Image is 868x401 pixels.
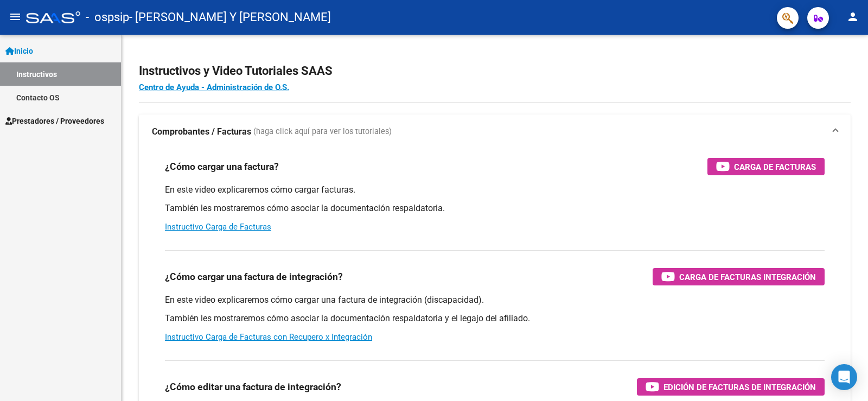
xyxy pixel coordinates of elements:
[165,269,343,284] h3: ¿Cómo cargar una factura de integración?
[165,184,825,196] p: En este video explicaremos cómo cargar facturas.
[165,222,271,232] a: Instructivo Carga de Facturas
[5,115,104,127] span: Prestadores / Proveedores
[707,158,825,175] button: Carga de Facturas
[165,159,279,174] h3: ¿Cómo cargar una factura?
[139,61,851,81] h2: Instructivos y Video Tutoriales SAAS
[637,378,825,396] button: Edición de Facturas de integración
[165,202,825,214] p: También les mostraremos cómo asociar la documentación respaldatoria.
[653,268,825,285] button: Carga de Facturas Integración
[5,45,33,57] span: Inicio
[165,332,372,342] a: Instructivo Carga de Facturas con Recupero x Integración
[165,313,825,324] p: También les mostraremos cómo asociar la documentación respaldatoria y el legajo del afiliado.
[129,5,331,29] span: - [PERSON_NAME] Y [PERSON_NAME]
[9,10,22,23] mat-icon: menu
[152,126,251,138] strong: Comprobantes / Facturas
[734,160,816,174] span: Carga de Facturas
[846,10,859,23] mat-icon: person
[139,82,289,92] a: Centro de Ayuda - Administración de O.S.
[165,379,341,394] h3: ¿Cómo editar una factura de integración?
[831,364,857,390] div: Open Intercom Messenger
[165,294,825,306] p: En este video explicaremos cómo cargar una factura de integración (discapacidad).
[86,5,129,29] span: - ospsip
[679,270,816,284] span: Carga de Facturas Integración
[663,380,816,394] span: Edición de Facturas de integración
[253,126,392,138] span: (haga click aquí para ver los tutoriales)
[139,114,851,149] mat-expansion-panel-header: Comprobantes / Facturas (haga click aquí para ver los tutoriales)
